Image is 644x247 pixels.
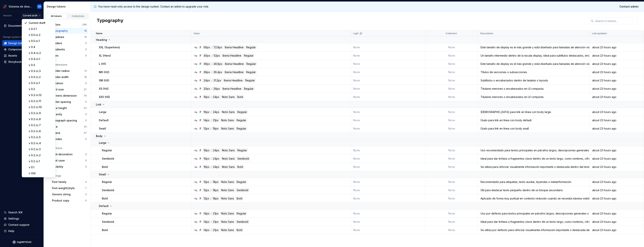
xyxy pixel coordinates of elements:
div: v 0.3.rc.1 [29,81,53,85]
div: v 0.5.rc.2 [29,33,53,37]
div: v 0.2.rc.9 [29,111,53,115]
div: v 0.1 [29,165,53,169]
div: v 0.2.rc.10 [29,105,53,109]
div: v 0.4.rc.1 [29,57,53,61]
div: v 0.2.1 [29,27,53,31]
div: v 0.2.rc.1 [29,159,53,163]
div: v 0.2 [29,87,53,91]
div: Current draft [29,21,53,25]
div: v 0.3 [29,63,53,67]
div: v 0.2.rc.4 [29,141,53,145]
div: v 0.4.rc.2 [29,51,53,55]
div: v 0.2.rc.2 [29,153,53,157]
div: v 0.3.rc.2 [29,75,53,79]
div: v 0.2.rc.6 [29,129,53,133]
div: v 0.2.rc.3 [29,147,53,151]
div: v 0.5.rc.1 [29,39,53,43]
div: v 0.4 [29,45,53,49]
div: v 0.2.rc.7 [29,123,53,127]
div: v 0.2.rc.5 [29,135,53,139]
div: v 0.2.rc.11 [29,99,53,103]
div: v 0.3.rc.3 [29,69,53,73]
div: v 0.2.rc.8 [29,117,53,121]
div: v Old [29,171,53,175]
div: v 0.2.rc.12 [29,93,53,97]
